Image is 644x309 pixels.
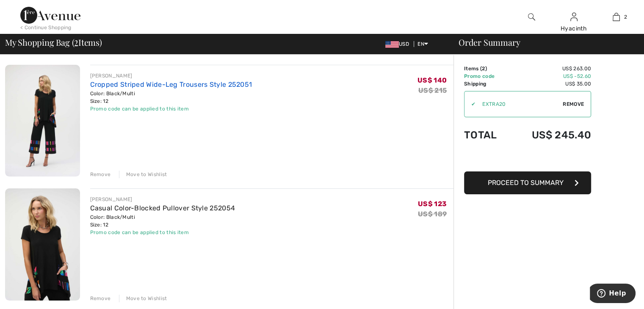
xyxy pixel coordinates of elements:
img: Casual Color-Blocked Pullover Style 252054 [5,188,80,300]
td: Shipping [464,80,509,88]
span: Proceed to Summary [488,179,564,187]
img: search the website [528,12,535,22]
td: Total [464,121,509,149]
input: Promo code [475,91,563,117]
td: Items ( ) [464,65,509,72]
span: 2 [624,13,627,21]
div: ✔ [464,100,475,108]
div: Move to Wishlist [119,171,167,178]
div: Promo code can be applied to this item [90,105,252,113]
a: Sign In [570,13,578,21]
span: US$ 123 [418,200,447,208]
img: US Dollar [385,41,399,48]
div: [PERSON_NAME] [90,72,252,80]
span: 2 [74,36,78,47]
td: US$ -52.60 [509,72,591,80]
div: Remove [90,295,111,302]
span: 2 [482,66,485,72]
s: US$ 189 [418,210,447,218]
td: Promo code [464,72,509,80]
img: 1ère Avenue [20,7,80,24]
div: Remove [90,171,111,178]
button: Proceed to Summary [464,171,591,194]
s: US$ 215 [418,86,447,94]
a: Cropped Striped Wide-Leg Trousers Style 252051 [90,80,252,88]
span: Remove [563,100,584,108]
span: US$ 140 [417,76,447,84]
td: US$ 35.00 [509,80,591,88]
div: Color: Black/Multi Size: 12 [90,90,252,105]
a: Casual Color-Blocked Pullover Style 252054 [90,204,235,212]
td: US$ 245.40 [509,121,591,149]
iframe: PayPal [464,149,591,168]
div: Promo code can be applied to this item [90,229,235,236]
a: 2 [595,12,637,22]
span: My Shopping Bag ( Items) [5,38,102,47]
img: My Bag [613,12,620,22]
div: Order Summary [448,38,639,47]
div: < Continue Shopping [20,24,72,31]
div: Color: Black/Multi Size: 12 [90,213,235,229]
div: Hyacinth [553,24,594,33]
iframe: Opens a widget where you can find more information [590,284,636,305]
img: My Info [570,12,578,22]
img: Cropped Striped Wide-Leg Trousers Style 252051 [5,65,80,177]
div: Move to Wishlist [119,295,167,302]
td: US$ 263.00 [509,65,591,72]
span: EN [417,41,428,47]
span: USD [385,41,412,47]
div: [PERSON_NAME] [90,196,235,203]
